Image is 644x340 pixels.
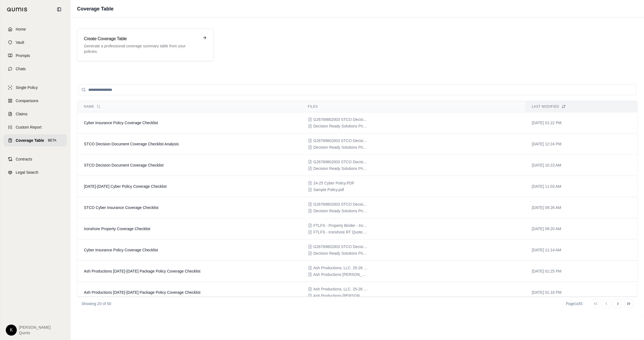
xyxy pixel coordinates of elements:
[4,108,67,120] a: Claims
[16,170,39,175] span: Legal Search
[16,66,26,72] span: Chats
[525,176,637,197] td: [DATE] 11:03 AM
[4,121,67,133] a: Custom Report
[84,184,167,189] span: 2024-2025 Cyber Policy Coverage Checklist
[19,325,51,330] span: [PERSON_NAME]
[77,5,114,13] h1: Coverage Table
[84,248,158,252] span: Cyber Insurance Policy Coverage Checklist
[525,197,637,218] td: [DATE] 09:26 AM
[4,134,67,146] a: Coverage TableBETA
[313,286,368,292] span: Ash Productions, LLC. 25-26 PKG policy (1).PDF
[4,153,67,165] a: Contracts
[525,218,637,240] td: [DATE] 09:20 AM
[19,330,51,336] span: Qumis
[4,63,67,75] a: Chats
[4,36,67,48] a: Vault
[84,121,158,125] span: Cyber Insurance Policy Coverage Checklist
[4,23,67,35] a: Home
[313,187,344,192] span: Sample Policy.pdf
[16,53,30,58] span: Prompts
[16,138,44,143] span: Coverage Table
[313,223,368,228] span: FTLFS - Property Binder - Ironshore ($2.5M po $25M Primary).pdf
[525,112,637,134] td: [DATE] 01:22 PM
[532,104,631,109] div: Last modified
[81,301,111,306] p: Showing 20 of 50
[313,166,368,171] span: Decision Ready Solutions Primary Quote (1).pdf
[84,163,163,167] span: STCO Decision Document Coverage Checklist
[313,117,368,122] span: G26769802003 STCO DecisionR2083882283158AM (1).pdf
[313,265,368,271] span: Ash Productions, LLC. 25-26 PKG policy (1).PDF
[16,98,38,104] span: Comparisons
[84,205,158,210] span: STCO Cyber Insurance Coverage Checklist
[313,293,368,298] span: Ash Productions Acord.pdf
[84,269,201,273] span: Ash Productions 2025-2026 Package Policy Coverage Checklist
[525,240,637,261] td: [DATE] 11:14 AM
[84,36,199,42] h3: Create Coverage Table
[84,104,295,109] div: Name
[46,138,58,143] span: BETA
[7,7,28,12] img: Qumis Logo
[16,156,32,162] span: Contracts
[313,138,368,143] span: G26769802003 STCO DecisionR2083882283158AM (1).pdf
[84,227,150,231] span: Ironshore Property Coverage Checklist
[16,40,24,45] span: Vault
[84,142,179,146] span: STCO Decision Document Coverage Checklist Analysis
[313,251,368,256] span: Decision Ready Solutions Primary Quote (1).pdf
[4,50,67,62] a: Prompts
[313,272,368,277] span: Ash Productions Acord.pdf
[16,26,26,32] span: Home
[313,145,368,150] span: Decision Ready Solutions Primary Quote (1).pdf
[525,134,637,155] td: [DATE] 12:24 PM
[313,208,368,214] span: Decision Ready Solutions Primary Quote (1).pdf
[16,111,28,117] span: Claims
[313,202,368,207] span: G26769802003 STCO DecisionR2083882283158AM (1).pdf
[525,155,637,176] td: [DATE] 10:23 AM
[84,290,201,295] span: Ash Productions 2025-2026 Package Policy Coverage Checklist
[313,229,368,235] span: FTLFS - Ironshore RT Quote.pdf
[313,123,368,129] span: Decision Ready Solutions Primary Quote (1).pdf
[566,301,582,306] div: Page 1 of 3
[4,81,67,94] a: Single Policy
[16,124,42,130] span: Custom Report
[313,244,368,249] span: G26769802003 STCO DecisionR2083882283158AM (1).pdf
[313,159,368,165] span: G26769802003 STCO DecisionR2083882283158AM (1).pdf
[6,325,17,336] div: K
[301,101,525,112] th: Files
[84,43,199,54] p: Generate a professional coverage summary table from your policies.
[55,5,64,14] button: Collapse sidebar
[313,180,354,186] span: 24-25 Cyber Policy.PDF
[525,282,637,303] td: [DATE] 01:18 PM
[16,85,38,90] span: Single Policy
[4,166,67,178] a: Legal Search
[525,261,637,282] td: [DATE] 01:25 PM
[4,95,67,107] a: Comparisons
